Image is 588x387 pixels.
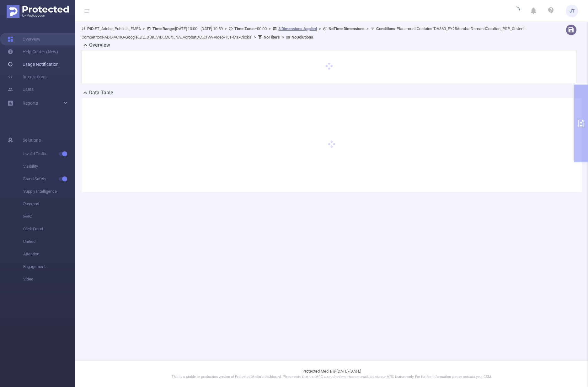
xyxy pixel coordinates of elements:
i: icon: user [82,27,87,31]
a: Overview [8,33,40,45]
i: icon: loading [512,7,520,15]
b: No Time Dimensions [329,26,365,31]
a: Help Center (New) [8,45,58,58]
b: No Filters [264,35,280,39]
b: Time Zone: [234,26,255,31]
span: Engagement [23,260,75,273]
a: Reports [23,97,38,109]
span: FT_Adobe_Publicis_EMEA [DATE] 10:00 - [DATE] 10:59 +00:00 [82,26,526,39]
span: Attention [23,248,75,260]
a: Usage Notification [8,58,59,71]
span: Supply Intelligence [23,185,75,198]
span: > [252,35,258,39]
h2: Overview [89,41,110,49]
span: Unified [23,235,75,248]
span: Visibility [23,160,75,173]
b: No Solutions [291,35,313,39]
h2: Data Table [89,89,113,97]
span: Video [23,273,75,285]
span: JT [569,5,575,17]
span: Reports [23,101,38,106]
span: > [223,26,229,31]
span: MRC [23,210,75,223]
p: This is a stable, in production version of Protected Media's dashboard. Please note that the MRC ... [91,374,572,380]
span: Click Fraud [23,223,75,235]
b: Conditions : [376,26,397,31]
b: Time Range: [152,26,175,31]
span: Passport [23,198,75,210]
span: > [365,26,371,31]
span: Brand Safety [23,173,75,185]
span: Solutions [23,134,41,146]
a: Integrations [8,71,46,83]
span: Invalid Traffic [23,148,75,160]
footer: Protected Media © [DATE]-[DATE] [75,360,588,387]
span: > [280,35,286,39]
span: > [317,26,323,31]
a: Users [8,83,34,96]
span: > [141,26,147,31]
u: 3 Dimensions Applied [278,26,317,31]
b: PID: [87,26,95,31]
img: Protected Media [7,5,69,18]
span: > [267,26,273,31]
